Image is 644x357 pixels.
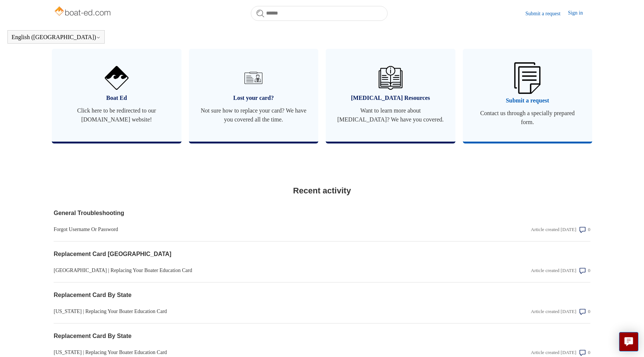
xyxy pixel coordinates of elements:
div: Article created [DATE] [531,349,576,356]
input: Search [251,6,388,21]
a: [US_STATE] | Replacing Your Boater Education Card [54,307,429,315]
a: General Troubleshooting [54,209,429,218]
a: Forgot Username Or Password [54,225,429,233]
h2: Recent activity [54,184,590,197]
a: Replacement Card By State [54,332,429,341]
a: [US_STATE] | Replacing Your Boater Education Card [54,348,429,356]
a: Replacement Card [GEOGRAPHIC_DATA] [54,250,429,259]
img: 01HZPCYVT14CG9T703FEE4SFXC [241,66,265,90]
a: Submit a request [525,10,568,18]
a: [MEDICAL_DATA] Resources Want to learn more about [MEDICAL_DATA]? We have you covered. [326,49,455,142]
img: Boat-Ed Help Center home page [54,4,113,19]
div: Article created [DATE] [531,267,576,274]
img: 01HZPCYVZMCNPYXCC0DPA2R54M [379,66,402,90]
a: Replacement Card By State [54,291,429,300]
span: Boat Ed [63,94,170,102]
span: Submit a request [474,96,581,105]
span: [MEDICAL_DATA] Resources [337,94,444,102]
a: Boat Ed Click here to be redirected to our [DOMAIN_NAME] website! [52,49,181,142]
a: Lost your card? Not sure how to replace your card? We have you covered all the time. [189,49,319,142]
button: English ([GEOGRAPHIC_DATA]) [12,34,101,41]
button: Live chat [619,332,638,351]
span: Want to learn more about [MEDICAL_DATA]? We have you covered. [337,106,444,124]
img: 01HZPCYW3NK71669VZTW7XY4G9 [514,62,540,94]
span: Lost your card? [200,94,307,102]
div: Article created [DATE] [531,308,576,315]
a: Sign in [568,9,590,18]
a: [GEOGRAPHIC_DATA] | Replacing Your Boater Education Card [54,266,429,274]
img: 01HZPCYVNCVF44JPJQE4DN11EA [105,66,129,90]
span: Click here to be redirected to our [DOMAIN_NAME] website! [63,106,170,124]
span: Not sure how to replace your card? We have you covered all the time. [200,106,307,124]
span: Contact us through a specially prepared form. [474,109,581,127]
a: Submit a request Contact us through a specially prepared form. [463,49,593,142]
div: Article created [DATE] [531,226,576,233]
